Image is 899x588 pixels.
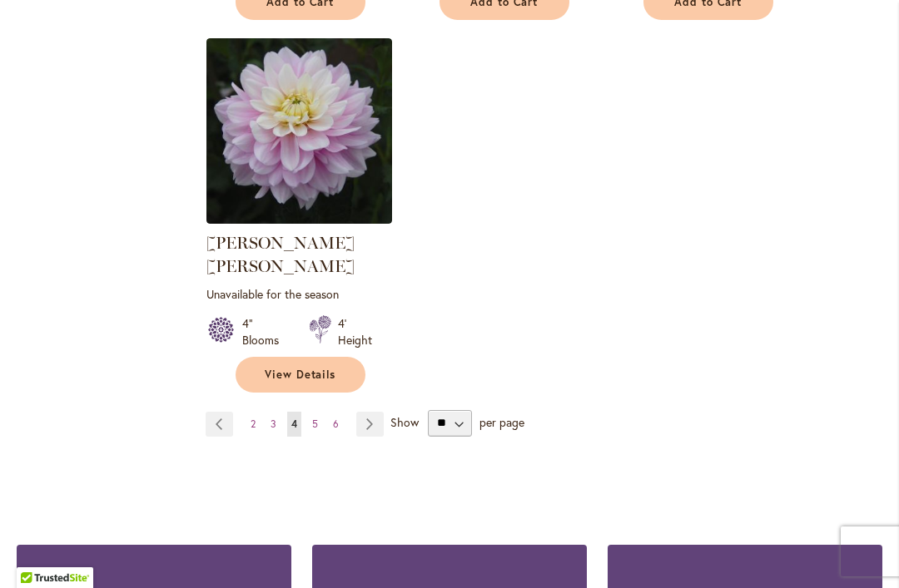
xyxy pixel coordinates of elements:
a: 3 [266,412,281,437]
span: 4 [291,418,297,430]
span: per page [479,413,524,429]
img: Charlotte Mae [206,38,392,224]
iframe: Launch Accessibility Center [12,529,59,576]
span: 6 [333,418,339,430]
p: Unavailable for the season [206,286,392,302]
span: 2 [251,418,256,430]
span: 3 [271,418,276,430]
a: 6 [329,412,343,437]
a: Charlotte Mae [206,211,392,227]
span: View Details [265,368,336,382]
a: View Details [236,357,365,393]
span: Show [390,413,419,429]
span: 5 [312,418,318,430]
a: 5 [308,412,322,437]
div: 4" Blooms [242,315,289,348]
a: [PERSON_NAME] [PERSON_NAME] [206,233,355,276]
div: 4' Height [338,315,372,348]
a: 2 [246,412,260,437]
